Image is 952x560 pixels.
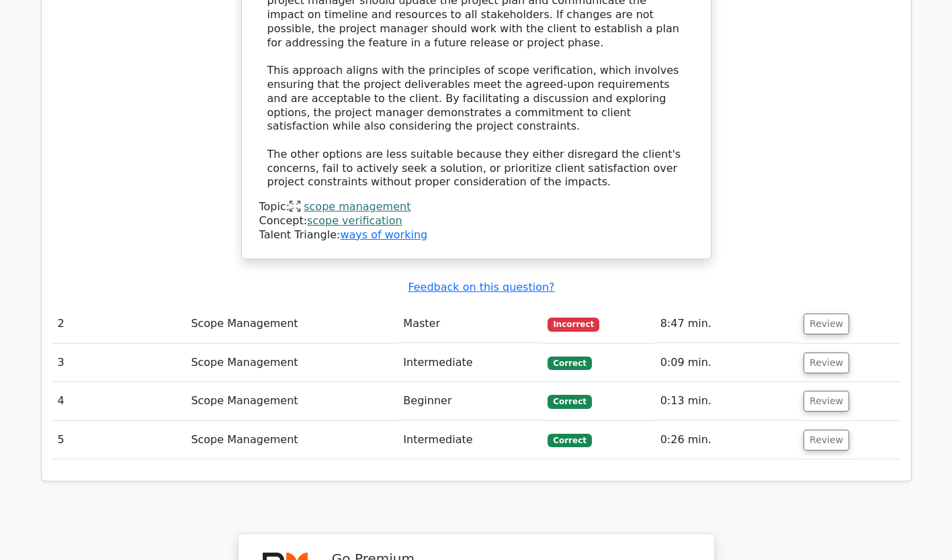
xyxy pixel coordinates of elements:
button: Review [804,314,849,334]
td: 0:13 min. [655,382,798,420]
button: Review [804,391,849,412]
td: Master [398,305,542,343]
span: Correct [548,434,591,447]
td: Scope Management [185,344,398,382]
td: Beginner [398,382,542,420]
td: 0:09 min. [655,344,798,382]
td: Intermediate [398,421,542,459]
td: 8:47 min. [655,305,798,343]
a: ways of working [340,228,427,241]
td: Intermediate [398,344,542,382]
span: Correct [548,395,591,408]
a: scope verification [307,214,402,227]
div: Topic: [259,200,693,214]
a: scope management [304,200,410,213]
span: Correct [548,357,591,370]
span: Incorrect [548,318,599,331]
td: Scope Management [185,421,398,459]
div: Concept: [259,214,693,228]
div: Talent Triangle: [259,200,693,242]
td: 3 [52,344,186,382]
button: Review [804,430,849,451]
td: Scope Management [185,382,398,420]
td: 2 [52,305,186,343]
a: Feedback on this question? [408,281,554,293]
td: 0:26 min. [655,421,798,459]
td: Scope Management [185,305,398,343]
td: 4 [52,382,186,420]
td: 5 [52,421,186,459]
button: Review [804,353,849,373]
